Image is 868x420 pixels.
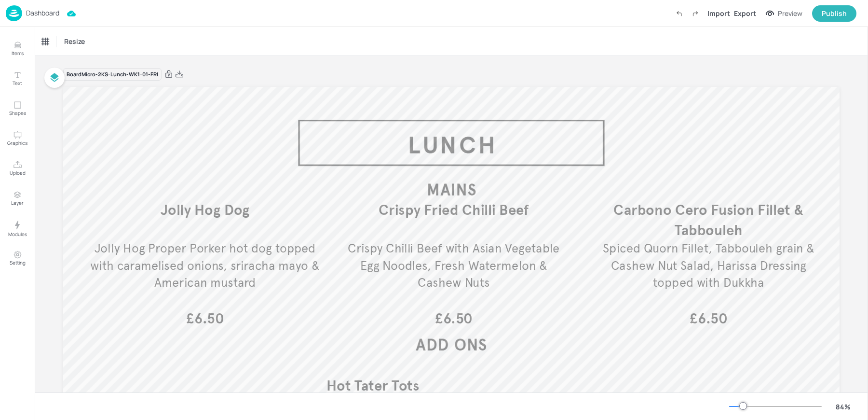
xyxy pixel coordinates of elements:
span: Resize [62,36,87,46]
span: Carbono Cero Fusion Fillet & Tabbouleh [613,201,803,239]
button: Publish [812,5,856,22]
span: Crispy Chilli Beef with Asian Vegetable Egg Noodles, Fresh Watermelon & Cashew Nuts [348,241,559,290]
div: Board Micro-2KS-Lunch-WK1-01-FRI [63,68,162,81]
p: Dashboard [26,10,59,16]
button: Preview [760,6,808,21]
div: Export [734,8,756,18]
div: Preview [778,8,802,19]
span: Hot Tater Tots [326,377,419,395]
div: Import [707,8,730,18]
span: £6.50 [690,310,727,328]
img: logo-86c26b7e.jpg [6,5,22,21]
span: £6.50 [186,310,224,328]
div: 84 % [831,402,854,412]
label: Redo (Ctrl + Y) [687,5,704,22]
label: Undo (Ctrl + Z) [671,5,687,22]
span: Crispy Fried Chilli Beef [379,201,529,219]
span: Jolly Hog Dog [161,201,249,219]
span: Spiced Quorn Fillet, Tabbouleh grain & Cashew Nut Salad, Harissa Dressing topped with Dukkha [603,241,814,290]
span: Jolly Hog Proper Porker hot dog topped with caramelised onions, sriracha mayo & American mustard [90,241,319,290]
div: Publish [822,8,847,19]
span: £6.50 [435,310,473,328]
